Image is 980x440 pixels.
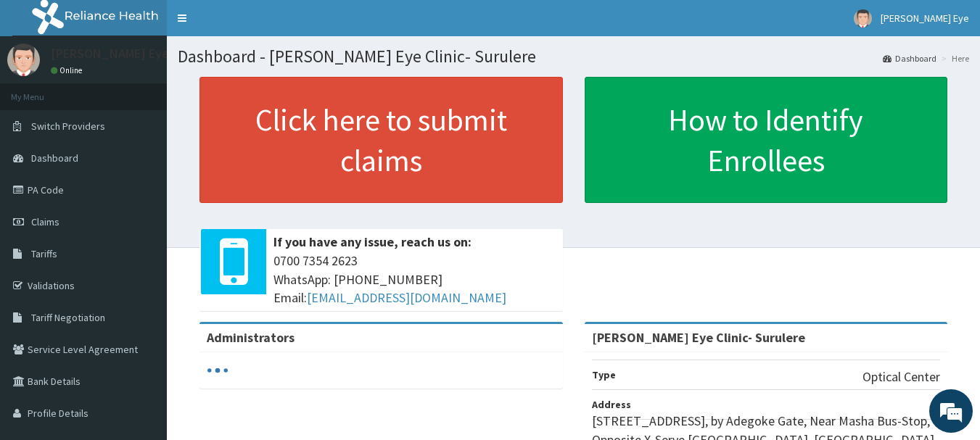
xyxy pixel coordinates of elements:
[881,12,969,25] span: [PERSON_NAME] Eye
[199,77,563,203] a: Click here to submit claims
[938,52,969,65] li: Here
[51,65,86,75] a: Online
[31,311,105,324] span: Tariff Negotiation
[854,9,872,28] img: User Image
[51,47,169,60] p: [PERSON_NAME] Eye
[273,233,472,250] b: If you have any issue, reach us on:
[592,368,616,381] b: Type
[862,368,940,386] p: Optical Center
[307,289,506,306] a: [EMAIL_ADDRESS][DOMAIN_NAME]
[31,215,59,228] span: Claims
[31,247,57,260] span: Tariffs
[592,398,631,411] b: Address
[31,120,105,133] span: Switch Providers
[7,43,40,76] img: User Image
[178,47,969,66] h1: Dashboard - [PERSON_NAME] Eye Clinic- Surulere
[273,252,556,307] span: 0700 7354 2623 WhatsApp: [PHONE_NUMBER] Email:
[207,329,295,346] b: Administrators
[31,151,78,165] span: Dashboard
[592,329,805,346] strong: [PERSON_NAME] Eye Clinic- Surulere
[207,360,228,381] svg: audio-loading
[883,52,936,65] a: Dashboard
[585,77,948,203] a: How to Identify Enrollees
